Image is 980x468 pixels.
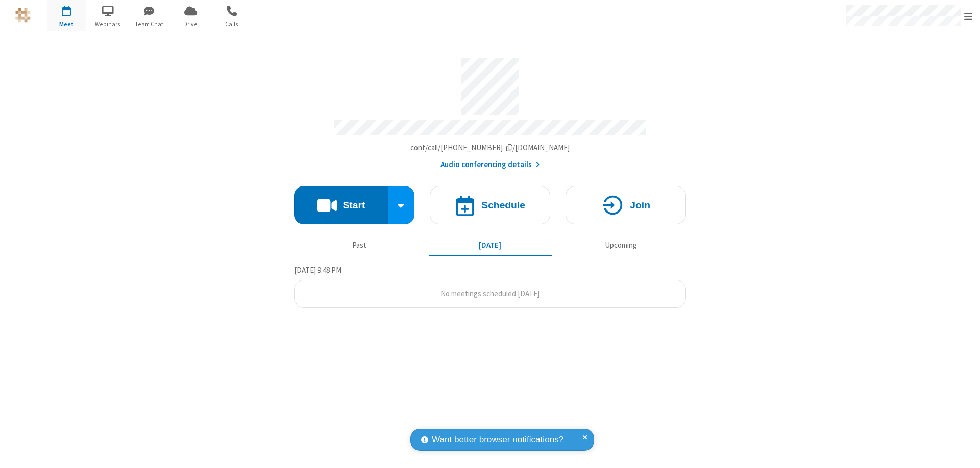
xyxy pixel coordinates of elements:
[430,186,550,224] button: Schedule
[47,19,86,29] span: Meet
[294,265,341,275] span: [DATE] 9:48 PM
[171,19,210,29] span: Drive
[15,8,31,23] img: QA Selenium DO NOT DELETE OR CHANGE
[294,264,686,308] section: Today's Meetings
[410,142,570,154] button: Copy my meeting room linkCopy my meeting room link
[213,19,251,29] span: Calls
[342,200,365,210] h4: Start
[559,236,682,255] button: Upcoming
[566,186,686,224] button: Join
[89,19,127,29] span: Webinars
[432,433,563,447] span: Want better browser notifications?
[294,186,388,224] button: Start
[630,200,650,210] h4: Join
[440,159,540,171] button: Audio conferencing details
[130,19,168,29] span: Team Chat
[410,143,570,152] span: Copy my meeting room link
[388,186,415,224] div: Start conference options
[294,51,686,171] section: Account details
[298,236,421,255] button: Past
[429,236,552,255] button: [DATE]
[440,289,540,298] span: No meetings scheduled [DATE]
[481,200,525,210] h4: Schedule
